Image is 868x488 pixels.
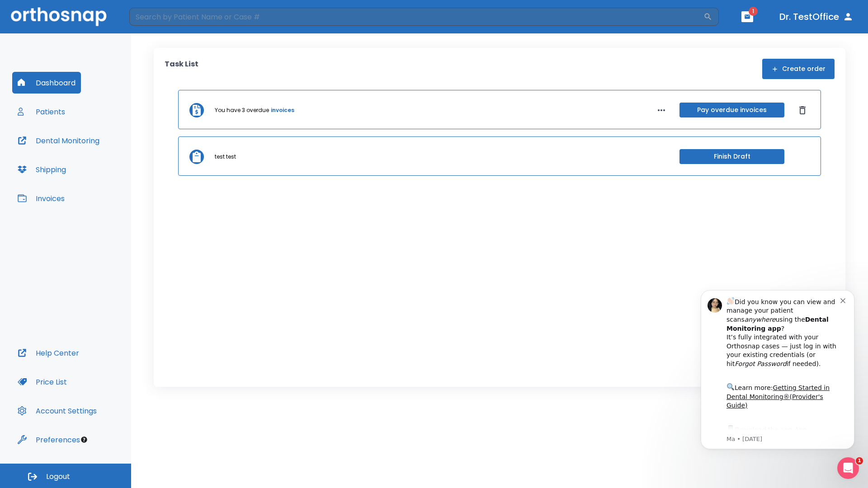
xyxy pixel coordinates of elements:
[129,8,703,26] input: Search by Patient Name or Case #
[856,457,863,465] span: 1
[795,103,810,117] button: Dismiss
[46,472,70,482] span: Logout
[12,101,71,122] button: Patients
[11,7,107,26] img: Orthosnap
[776,9,857,25] button: Dr. TestOffice
[12,342,85,364] button: Help Center
[271,106,294,114] a: invoices
[165,59,198,79] p: Task List
[837,457,859,479] iframe: Intercom live chat
[215,153,236,161] p: test test
[12,159,71,180] button: Shipping
[12,188,70,209] button: Invoices
[215,106,269,114] p: You have 3 overdue
[12,429,85,450] button: Preferences
[687,279,868,483] iframe: Intercom notifications message
[80,436,88,444] div: Tooltip anchor
[749,7,758,16] span: 1
[12,72,81,94] button: Dashboard
[679,103,784,117] button: Pay overdue invoices
[12,130,105,151] button: Dental Monitoring
[762,59,835,79] button: Create order
[12,371,72,393] button: Price List
[679,149,784,164] button: Finish Draft
[12,400,102,422] button: Account Settings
